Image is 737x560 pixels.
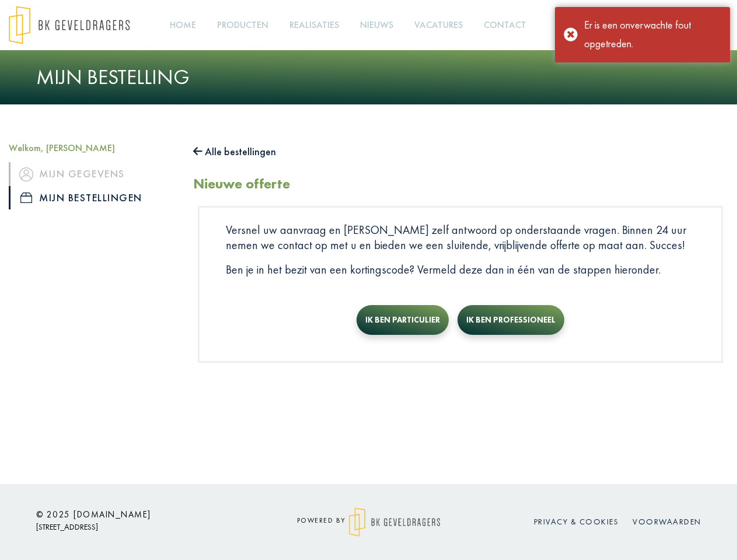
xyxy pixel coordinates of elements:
[457,305,564,335] button: Ik ben professioneel
[9,162,176,185] a: iconMijn gegevens
[193,142,276,161] button: Alle bestellingen
[357,305,449,335] button: Ik ben particulier
[36,509,246,520] h6: © 2025 [DOMAIN_NAME]
[355,12,398,38] a: Nieuws
[349,508,441,537] img: logo
[9,6,130,44] img: logo
[36,65,701,90] h1: Mijn bestelling
[410,12,467,38] a: Vacatures
[9,186,176,209] a: iconMijn bestellingen
[19,167,33,181] img: icon
[264,508,474,537] div: powered by
[226,222,695,253] p: Versnel uw aanvraag en [PERSON_NAME] zelf antwoord op onderstaande vragen. Binnen 24 uur nemen we...
[584,16,721,54] div: Er is een onverwachte fout opgetreden.
[36,520,246,534] p: [STREET_ADDRESS]
[633,516,701,527] a: Voorwaarden
[193,176,290,192] h2: Nieuwe offerte
[9,142,176,153] h5: Welkom, [PERSON_NAME]
[534,516,619,527] a: Privacy & cookies
[226,262,695,277] p: Ben je in het bezit van een kortingscode? Vermeld deze dan in één van de stappen hieronder.
[285,12,344,38] a: Realisaties
[20,192,32,203] img: icon
[479,12,531,38] a: Contact
[212,12,273,38] a: Producten
[165,12,201,38] a: Home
